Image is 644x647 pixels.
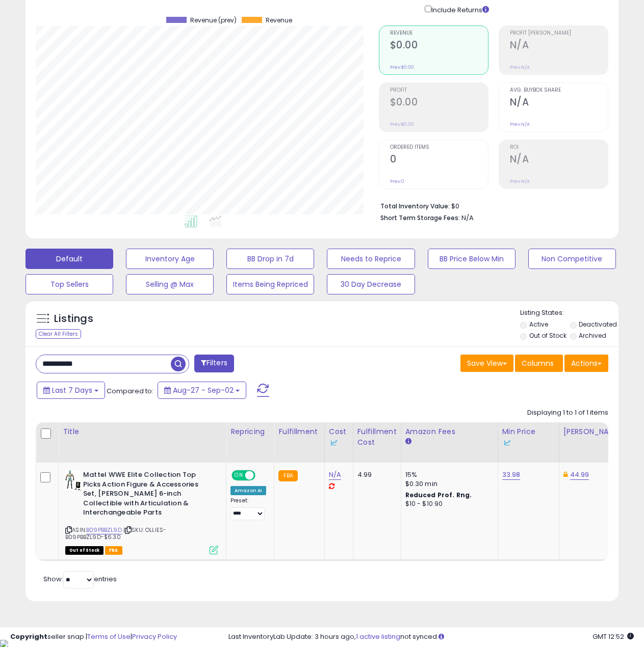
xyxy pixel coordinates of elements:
span: N/A [461,213,474,223]
small: Prev: $0.00 [390,64,414,70]
h5: Listings [54,312,93,326]
b: Mattel WWE Elite Collection Top Picks Action Figure & Accessories Set, [PERSON_NAME] 6-inch Colle... [83,470,207,520]
b: Total Inventory Value: [380,202,450,210]
button: Filters [194,355,234,372]
li: $0 [380,199,601,211]
div: Fulfillment Cost [357,426,397,448]
span: All listings that are currently out of stock and unavailable for purchase on Amazon [65,546,104,555]
span: Revenue (prev) [190,17,237,24]
button: Actions [564,355,608,372]
span: Revenue [266,17,292,24]
span: Columns [522,358,554,368]
span: Last 7 Days [52,385,92,395]
h2: N/A [510,153,608,167]
div: 4.99 [357,470,393,479]
small: Prev: N/A [510,178,530,184]
span: ROI [510,145,608,150]
small: Prev: N/A [510,121,530,127]
small: Prev: $0.00 [390,121,414,127]
button: Non Competitive [528,249,616,269]
h2: N/A [510,39,608,53]
button: BB Drop in 7d [226,249,314,269]
h2: 0 [390,153,488,167]
div: Displaying 1 to 1 of 1 items [527,408,608,418]
small: FBA [278,470,297,481]
span: | SKU: OLLIES-B09PBBZL9D-$6.30 [65,526,166,541]
span: Profit [390,88,488,93]
div: Fulfillment [278,426,320,437]
span: FBA [105,546,122,555]
span: ON [233,471,245,480]
div: Amazon AI [230,486,266,495]
label: Deactivated [579,320,617,329]
label: Out of Stock [529,331,566,340]
span: Aug-27 - Sep-02 [173,385,234,395]
div: Min Price [502,426,555,448]
b: Reduced Prof. Rng. [405,491,472,499]
strong: Copyright [10,632,47,641]
div: Clear All Filters [36,329,81,339]
small: Amazon Fees. [405,437,411,446]
span: Ordered Items [390,145,488,150]
button: Last 7 Days [37,382,105,399]
button: Aug-27 - Sep-02 [158,382,246,399]
button: Items Being Repriced [226,274,314,294]
a: 33.98 [502,470,521,480]
span: Compared to: [107,386,153,396]
i: This overrides the store level Dynamic Max Price for this listing [563,471,568,478]
small: Prev: N/A [510,64,530,70]
label: Archived [579,331,606,340]
div: seller snap | | [10,632,177,642]
button: Save View [460,355,513,372]
div: $10 - $10.90 [405,500,490,508]
p: Listing States: [520,308,619,318]
a: Privacy Policy [132,632,177,641]
img: InventoryLab Logo [329,438,339,448]
div: Cost [329,426,349,448]
label: Active [529,320,548,329]
div: Last InventoryLab Update: 3 hours ago, not synced. [228,632,634,642]
div: Preset: [230,497,266,520]
span: Avg. Buybox Share [510,88,608,93]
span: Revenue [390,31,488,36]
button: 30 Day Decrease [327,274,415,294]
button: Columns [515,355,563,372]
span: OFF [254,471,270,480]
a: 1 active listing [356,632,400,641]
div: Some or all of the values in this column are provided from Inventory Lab. [502,437,555,448]
div: Amazon Fees [405,426,494,437]
a: 44.99 [570,470,589,480]
a: N/A [329,470,341,480]
div: Repricing [230,426,270,437]
div: $0.30 min [405,479,490,489]
button: Selling @ Max [126,274,214,294]
span: Show: entries [43,574,117,584]
h2: $0.00 [390,39,488,53]
button: Top Sellers [25,274,113,294]
button: BB Price Below Min [428,249,516,269]
div: Include Returns [417,4,501,15]
small: Prev: 0 [390,178,404,184]
div: 15% [405,470,490,479]
button: Default [25,249,113,269]
img: InventoryLab Logo [502,438,512,448]
h2: N/A [510,96,608,110]
div: ASIN: [65,470,218,553]
a: B09PBBZL9D [86,526,122,534]
button: Inventory Age [126,249,214,269]
span: 2025-09-10 12:52 GMT [593,632,634,641]
button: Needs to Reprice [327,249,415,269]
div: Some or all of the values in this column are provided from Inventory Lab. [329,437,349,448]
b: Short Term Storage Fees: [380,213,460,222]
div: Title [63,426,222,437]
img: 41jxN4xkqPL._SL40_.jpg [65,470,81,491]
a: Terms of Use [87,632,131,641]
div: [PERSON_NAME] [563,426,624,437]
h2: $0.00 [390,96,488,110]
span: Profit [PERSON_NAME] [510,31,608,36]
